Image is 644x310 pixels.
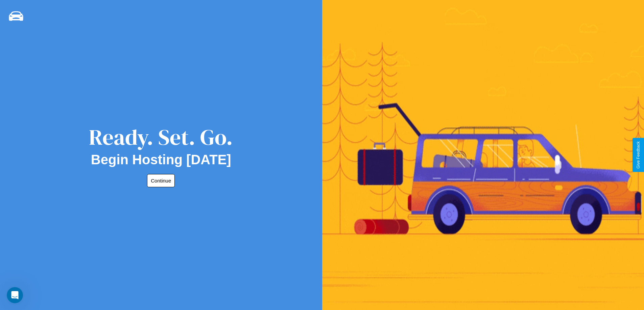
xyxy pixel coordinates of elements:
[89,122,233,152] div: Ready. Set. Go.
[147,174,175,187] button: Continue
[7,287,23,303] iframe: Intercom live chat
[91,152,231,167] h2: Begin Hosting [DATE]
[636,141,641,169] div: Give Feedback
